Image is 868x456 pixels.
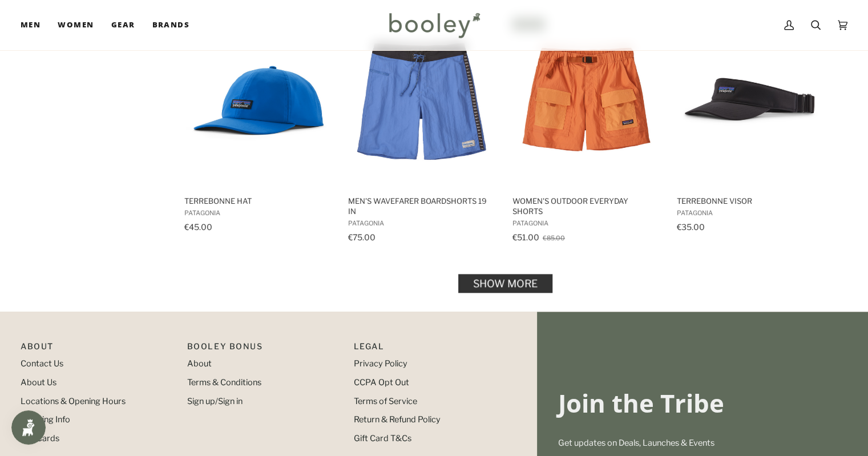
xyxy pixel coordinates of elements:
[21,377,56,388] a: About Us
[58,19,94,31] span: Women
[187,396,243,406] a: Sign up/Sign in
[354,414,441,425] a: Return & Refund Policy
[354,358,407,369] a: Privacy Policy
[676,222,704,232] span: €35.00
[346,26,498,177] img: Patagonia Men's Wavefarer Boardshorts 19 in Abundant Blue - Booley Galway
[676,196,824,206] span: Terrebonne Visor
[21,19,41,31] span: Men
[187,358,212,369] a: About
[354,433,411,443] a: Gift Card T&Cs
[184,196,332,206] span: Terrebonne Hat
[346,16,498,246] a: Men's Wavefarer Boardshorts 19 in
[354,377,409,388] a: CCPA Opt Out
[111,19,135,31] span: Gear
[182,26,333,177] img: Patagonia Terrebonne Hat Endless Blue - Booley Galway
[348,219,496,227] span: Patagonia
[510,16,661,246] a: Women's Outdoor Everyday Shorts
[348,232,376,242] span: €75.00
[21,396,126,406] a: Locations & Opening Hours
[675,16,826,246] a: Terrebonne Visor
[11,410,46,445] iframe: Button to open loyalty program pop-up
[512,196,660,216] span: Women's Outdoor Everyday Shorts
[184,209,332,217] span: Patagonia
[182,16,333,246] a: Terrebonne Hat
[512,232,539,242] span: €51.00
[183,277,827,289] div: Pagination
[184,222,212,232] span: €45.00
[558,437,847,450] p: Get updates on Deals, Launches & Events
[187,377,261,388] a: Terms & Conditions
[384,9,484,42] img: Booley
[676,209,824,217] span: Patagonia
[542,234,564,242] span: €85.00
[354,396,417,406] a: Terms of Service
[21,358,63,369] a: Contact Us
[187,340,342,358] p: Booley Bonus
[558,388,847,419] h3: Join the Tribe
[152,19,189,31] span: Brands
[348,196,496,216] span: Men's Wavefarer Boardshorts 19 in
[21,340,176,358] p: Pipeline_Footer Main
[675,26,826,177] img: Patagonia Terrebonne Visor Black - Booley Galway
[510,26,661,177] img: Patagonia Women's Outdoor Everyday Shorts Rock Melon - Booley Galway
[512,219,660,227] span: Patagonia
[354,340,509,358] p: Pipeline_Footer Sub
[458,273,552,292] a: Show more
